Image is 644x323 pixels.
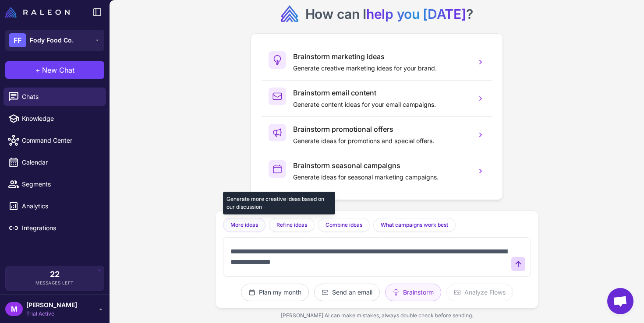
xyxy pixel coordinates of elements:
span: help you [DATE] [366,6,466,22]
span: Analytics [22,201,99,211]
p: Generate ideas for seasonal marketing campaigns. [293,172,469,182]
div: M [5,302,23,316]
div: FF [9,33,26,47]
button: Plan my month [241,284,309,301]
a: Calendar [4,153,106,172]
span: Refine ideas [276,221,307,229]
img: Raleon Logo [5,7,70,18]
span: Integrations [22,223,99,233]
button: Send an email [314,284,380,301]
a: Open chat [607,288,633,314]
a: Integrations [4,219,106,237]
span: Fody Food Co. [30,35,74,45]
h3: Brainstorm promotional offers [293,124,469,134]
p: Generate content ideas for your email campaigns. [293,100,469,109]
span: 22 [50,270,60,278]
h3: Brainstorm marketing ideas [293,51,469,62]
a: Analytics [4,197,106,215]
span: + [35,65,40,75]
span: New Chat [42,65,74,75]
p: Generate ideas for promotions and special offers. [293,136,469,146]
a: Segments [4,175,106,193]
button: Analyze Flows [446,284,513,301]
span: Knowledge [22,114,99,123]
button: Combine ideas [318,218,370,232]
div: [PERSON_NAME] AI can make mistakes, always double check before sending. [216,308,538,323]
button: +New Chat [5,61,104,79]
span: Trial Active [26,310,77,318]
button: What campaigns work best [373,218,456,232]
a: Knowledge [4,109,106,128]
p: Generate creative marketing ideas for your brand. [293,63,469,73]
button: Brainstorm [385,284,441,301]
a: Command Center [4,131,106,150]
h3: Brainstorm email content [293,88,469,98]
button: FFFody Food Co. [5,30,104,51]
h3: Brainstorm seasonal campaigns [293,160,469,171]
h2: How can I ? [305,5,473,23]
span: [PERSON_NAME] [26,300,77,310]
span: Messages Left [35,280,74,286]
span: Command Center [22,136,99,145]
button: More ideas [223,218,265,232]
span: Calendar [22,158,99,167]
span: More ideas [230,221,258,229]
span: Chats [22,92,99,102]
span: Combine ideas [326,221,362,229]
a: Chats [4,88,106,106]
span: What campaigns work best [381,221,448,229]
button: Refine ideas [269,218,315,232]
span: Segments [22,179,99,189]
